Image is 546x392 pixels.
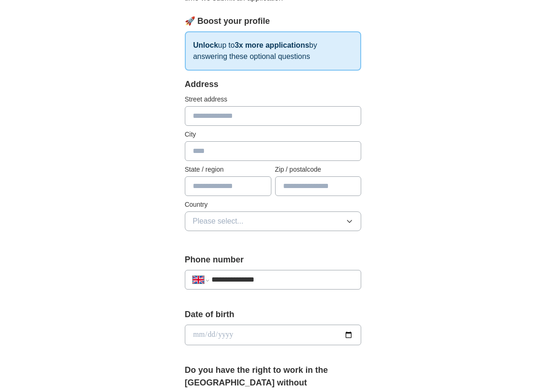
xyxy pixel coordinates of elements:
span: Please select... [193,216,244,227]
p: up to by answering these optional questions [185,31,362,71]
label: Zip / postalcode [275,165,362,174]
label: State / region [185,165,271,174]
div: Address [185,78,362,91]
label: Street address [185,94,362,104]
div: 🚀 Boost your profile [185,15,362,28]
button: Please select... [185,211,362,231]
strong: 3x more applications [235,41,309,49]
label: Phone number [185,254,362,266]
label: Date of birth [185,308,362,321]
strong: Unlock [193,41,218,49]
label: City [185,130,362,139]
label: Country [185,200,362,210]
